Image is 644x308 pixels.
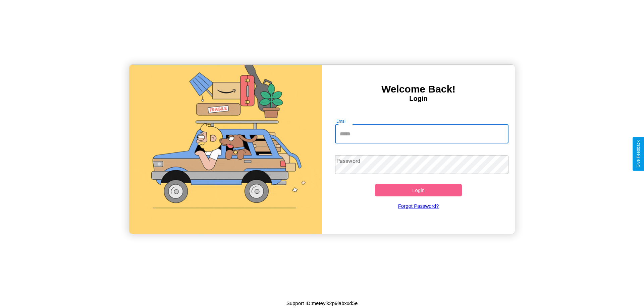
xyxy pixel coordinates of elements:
[375,184,462,196] button: Login
[286,299,358,308] p: Support ID: meteyik2p9iabxxd5e
[322,83,515,95] h3: Welcome Back!
[322,95,515,103] h4: Login
[336,118,347,124] label: Email
[129,65,322,234] img: gif
[636,140,641,168] div: Give Feedback
[332,196,505,215] a: Forgot Password?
